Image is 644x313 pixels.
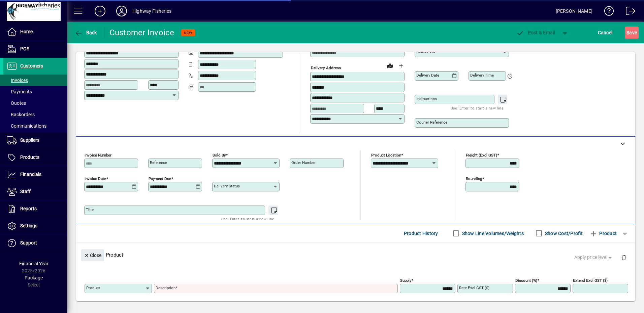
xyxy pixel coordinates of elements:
[221,215,274,223] mat-hint: Use 'Enter' to start a new line
[528,30,531,35] span: P
[20,154,39,160] span: Products
[19,261,49,266] span: Financial Year
[84,250,101,261] span: Close
[3,97,67,109] a: Quotes
[20,240,37,245] span: Support
[89,5,111,17] button: Add
[516,30,555,35] span: ost & Email
[149,176,171,181] mat-label: Payment due
[86,207,94,212] mat-label: Title
[616,254,632,260] app-page-header-button: Delete
[596,27,614,39] button: Cancel
[3,41,67,57] a: POS
[466,153,497,158] mat-label: Freight (excl GST)
[573,278,608,283] mat-label: Extend excl GST ($)
[79,252,106,258] app-page-header-button: Close
[86,285,100,290] mat-label: Product
[214,184,240,188] mat-label: Delivery status
[20,46,29,51] span: POS
[400,278,411,283] mat-label: Supply
[395,60,406,71] button: Choose address
[67,27,104,39] app-page-header-button: Back
[3,166,67,183] a: Financials
[73,27,99,39] button: Back
[150,160,167,165] mat-label: Reference
[459,285,489,290] mat-label: Rate excl GST ($)
[20,29,33,34] span: Home
[3,218,67,234] a: Settings
[598,27,613,38] span: Cancel
[461,230,524,237] label: Show Line Volumes/Weights
[7,78,28,83] span: Invoices
[544,230,583,237] label: Show Cost/Profit
[20,63,43,69] span: Customers
[466,176,482,181] mat-label: Rounding
[470,73,494,78] mat-label: Delivery time
[213,153,226,158] mat-label: Sold by
[416,120,447,125] mat-label: Courier Reference
[20,206,37,211] span: Reports
[3,132,67,149] a: Suppliers
[416,96,437,101] mat-label: Instructions
[3,24,67,40] a: Home
[74,30,97,35] span: Back
[385,60,395,71] a: View on map
[3,200,67,217] a: Reports
[7,112,35,117] span: Backorders
[572,252,616,264] button: Apply price level
[20,189,31,194] span: Staff
[513,27,558,39] button: Post & Email
[416,73,439,78] mat-label: Delivery date
[401,227,441,239] button: Product History
[7,100,26,106] span: Quotes
[3,75,67,86] a: Invoices
[616,249,632,265] button: Delete
[20,137,39,143] span: Suppliers
[132,6,171,16] div: Highway Fisheries
[156,285,175,290] mat-label: Description
[451,104,504,112] mat-hint: Use 'Enter' to start a new line
[574,254,613,261] span: Apply price level
[3,149,67,166] a: Products
[111,5,132,17] button: Profile
[404,228,438,239] span: Product History
[76,242,635,267] div: Product
[7,89,32,94] span: Payments
[25,275,43,280] span: Package
[515,278,537,283] mat-label: Discount (%)
[109,27,174,38] div: Customer Invoice
[81,249,104,261] button: Close
[85,153,111,158] mat-label: Invoice number
[3,86,67,97] a: Payments
[291,160,316,165] mat-label: Order number
[3,109,67,120] a: Backorders
[556,6,592,16] div: [PERSON_NAME]
[3,235,67,252] a: Support
[626,27,637,38] span: ave
[625,27,639,39] button: Save
[7,123,46,129] span: Communications
[85,176,106,181] mat-label: Invoice date
[371,153,401,158] mat-label: Product location
[20,223,37,228] span: Settings
[3,183,67,200] a: Staff
[20,172,41,177] span: Financials
[3,120,67,132] a: Communications
[599,1,614,23] a: Knowledge Base
[621,1,636,23] a: Logout
[626,30,629,35] span: S
[184,31,192,35] span: NEW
